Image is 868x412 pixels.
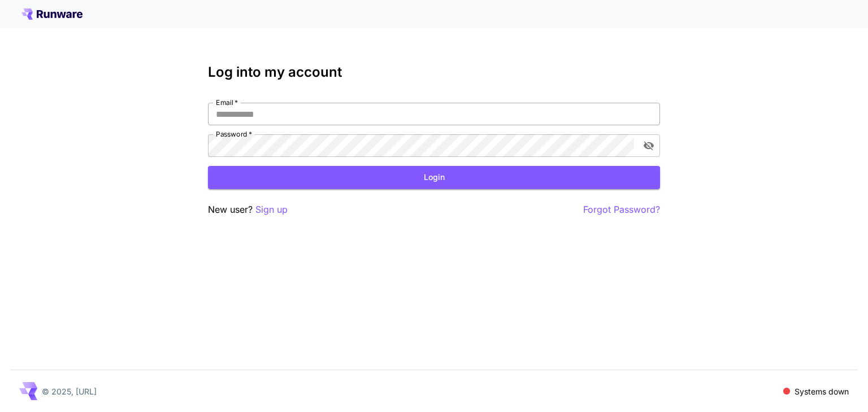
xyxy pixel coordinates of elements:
[795,385,849,397] p: Systems down
[216,129,252,139] label: Password
[216,98,238,107] label: Email
[42,385,97,397] p: © 2025, [URL]
[208,203,288,217] p: New user?
[255,203,288,217] button: Sign up
[208,166,660,189] button: Login
[639,135,659,156] button: toggle password visibility
[208,64,660,80] h3: Log into my account
[583,203,660,217] button: Forgot Password?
